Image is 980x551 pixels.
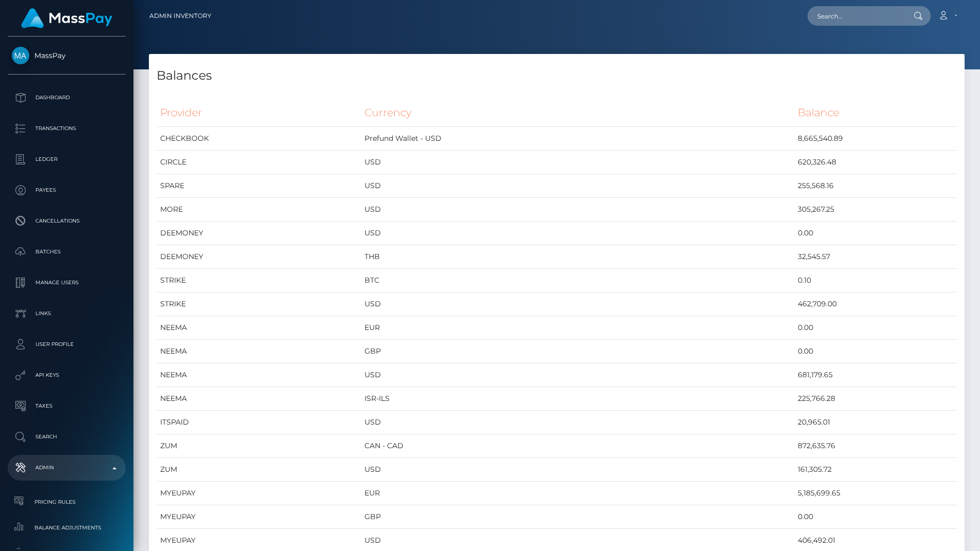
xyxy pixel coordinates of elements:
[21,8,112,28] img: MassPay Logo
[157,67,957,85] h4: Balances
[8,424,126,450] a: Search
[8,51,126,60] span: MassPay
[794,198,957,222] td: 305,267.25
[794,174,957,198] td: 255,568.16
[12,460,122,475] p: Admin
[794,387,957,411] td: 225,766.28
[8,332,126,357] a: User Profile
[8,517,126,539] a: Balance Adjustments
[157,127,361,151] td: CHECKBOOK
[12,368,122,383] p: API Keys
[361,292,794,316] td: USD
[361,151,794,174] td: USD
[12,47,29,64] img: MassPay
[12,275,122,290] p: Manage Users
[361,198,794,222] td: USD
[794,411,957,434] td: 20,965.01
[794,269,957,292] td: 0.10
[361,363,794,387] td: USD
[12,522,122,534] span: Balance Adjustments
[12,152,122,167] p: Ledger
[361,482,794,505] td: EUR
[8,116,126,141] a: Transactions
[12,306,122,321] p: Links
[794,363,957,387] td: 681,179.65
[794,292,957,316] td: 462,709.00
[157,505,361,529] td: MYEUPAY
[361,127,794,151] td: Prefund Wallet - USD
[361,458,794,482] td: USD
[361,387,794,411] td: ISR-ILS
[794,222,957,245] td: 0.00
[12,182,122,198] p: Payees
[12,213,122,229] p: Cancellations
[157,151,361,174] td: CIRCLE
[8,146,126,172] a: Ledger
[794,482,957,505] td: 5,185,699.65
[794,434,957,458] td: 872,635.76
[157,411,361,434] td: ITSPAID
[8,177,126,203] a: Payees
[8,239,126,265] a: Batches
[361,222,794,245] td: USD
[794,245,957,269] td: 32,545.57
[8,455,126,481] a: Admin
[157,269,361,292] td: STRIKE
[794,151,957,174] td: 620,326.48
[808,6,904,26] input: Search...
[794,458,957,482] td: 161,305.72
[157,316,361,340] td: NEEMA
[361,340,794,363] td: GBP
[8,270,126,296] a: Manage Users
[12,429,122,445] p: Search
[157,482,361,505] td: MYEUPAY
[361,505,794,529] td: GBP
[12,90,122,105] p: Dashboard
[361,434,794,458] td: CAN - CAD
[157,198,361,222] td: MORE
[157,245,361,269] td: DEEMONEY
[794,340,957,363] td: 0.00
[157,458,361,482] td: ZUM
[794,505,957,529] td: 0.00
[157,174,361,198] td: SPARE
[361,316,794,340] td: EUR
[8,491,126,513] a: Pricing Rules
[157,363,361,387] td: NEEMA
[794,99,957,127] th: Balance
[12,398,122,414] p: Taxes
[8,393,126,419] a: Taxes
[8,362,126,388] a: API Keys
[157,387,361,411] td: NEEMA
[361,174,794,198] td: USD
[361,411,794,434] td: USD
[12,244,122,260] p: Batches
[8,85,126,111] a: Dashboard
[157,292,361,316] td: STRIKE
[12,337,122,352] p: User Profile
[12,496,122,508] span: Pricing Rules
[157,434,361,458] td: ZUM
[157,99,361,127] th: Provider
[8,208,126,234] a: Cancellations
[149,5,212,27] a: Admin Inventory
[8,301,126,326] a: Links
[361,99,794,127] th: Currency
[157,222,361,245] td: DEEMONEY
[794,127,957,151] td: 8,665,540.89
[361,245,794,269] td: THB
[12,121,122,136] p: Transactions
[157,340,361,363] td: NEEMA
[794,316,957,340] td: 0.00
[361,269,794,292] td: BTC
